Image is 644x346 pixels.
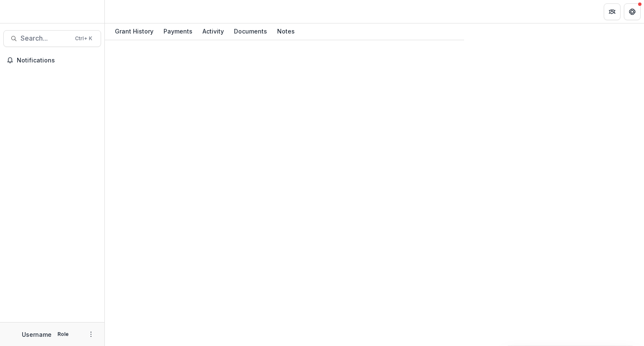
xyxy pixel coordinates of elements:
a: Documents [231,23,270,40]
div: Grant History [112,25,157,37]
a: Grant History [112,23,157,40]
button: More [86,329,96,339]
div: Documents [231,25,270,37]
div: Activity [199,25,227,37]
button: Partners [604,3,621,20]
button: Notifications [3,54,101,67]
button: Get Help [624,3,641,20]
div: Payments [160,25,196,37]
a: Payments [160,23,196,40]
span: Search... [21,34,70,42]
div: Notes [274,25,298,37]
button: Search... [3,30,101,47]
p: Role [55,331,71,338]
a: Notes [274,23,298,40]
a: Activity [199,23,227,40]
div: Ctrl + K [73,34,94,43]
p: Username [22,330,52,339]
span: Notifications [17,57,98,64]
